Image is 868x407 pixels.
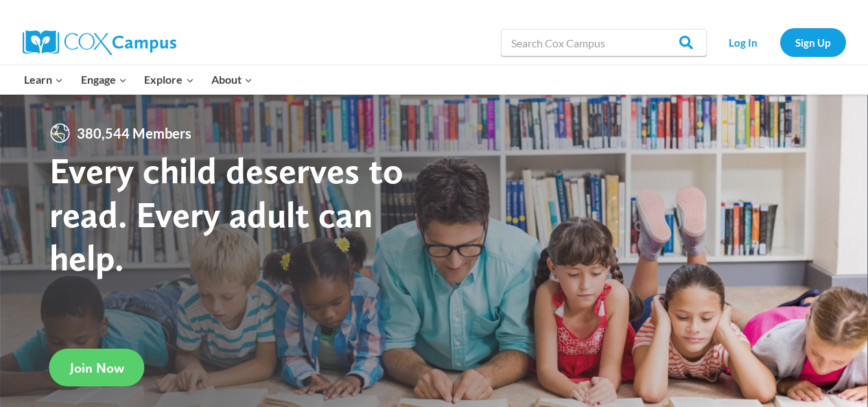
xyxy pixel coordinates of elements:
[211,71,253,89] span: About
[780,28,846,56] a: Sign Up
[24,71,63,89] span: Learn
[714,28,773,56] a: Log In
[81,71,127,89] span: Engage
[70,360,124,376] span: Join Now
[714,28,846,56] nav: Secondary Navigation
[71,122,197,144] span: 380,544 Members
[16,65,261,94] nav: Primary Navigation
[501,29,707,56] input: Search Cox Campus
[23,30,176,55] img: Cox Campus
[144,71,193,89] span: Explore
[49,148,403,279] strong: Every child deserves to read. Every adult can help.
[49,349,145,386] a: Join Now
